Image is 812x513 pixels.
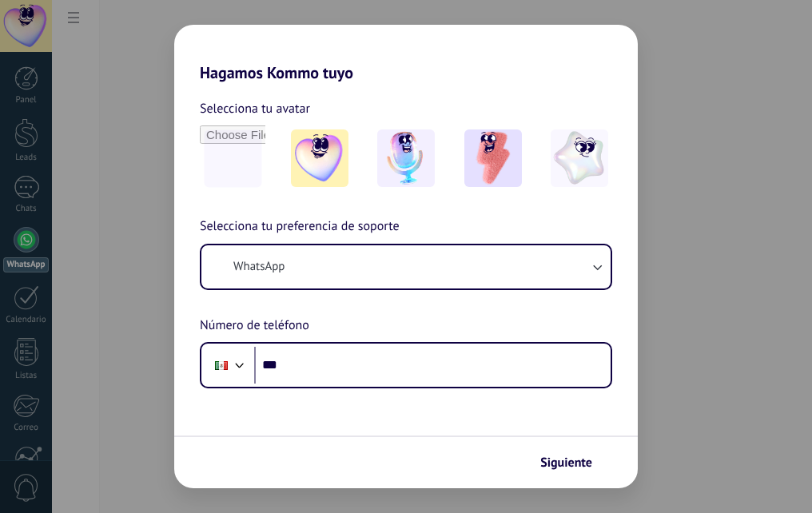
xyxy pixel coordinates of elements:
[200,316,309,336] span: Número de teléfono
[291,129,348,187] img: -1.jpeg
[464,129,522,187] img: -3.jpeg
[551,129,608,187] img: -4.jpeg
[200,217,400,237] span: Selecciona tu preferencia de soporte
[200,98,310,119] span: Selecciona tu avatar
[233,259,285,275] span: WhatsApp
[174,25,638,82] h2: Hagamos Kommo tuyo
[201,245,611,288] button: WhatsApp
[533,449,614,476] button: Siguiente
[540,457,592,468] span: Siguiente
[377,129,435,187] img: -2.jpeg
[206,348,237,382] div: Mexico: + 52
